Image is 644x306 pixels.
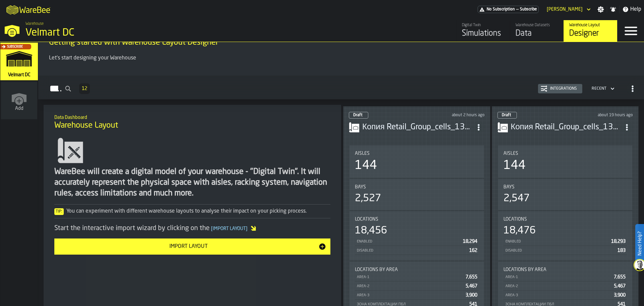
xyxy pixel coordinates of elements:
div: Title [503,184,627,190]
div: ItemListCard- [38,25,644,76]
div: Integrations [547,86,580,91]
div: stat-Locations [350,211,484,260]
div: StatList-item-Enabled [503,237,627,246]
span: 3,900 [466,293,477,298]
div: ButtonLoadMore-Load More-Prev-First-Last [76,83,93,94]
div: StatList-item-Area-2 [503,281,627,291]
div: Title [503,151,627,156]
div: status-0 2 [497,112,517,119]
div: Area-1 [356,275,463,279]
span: No Subscription [487,7,515,12]
span: Warehouse Layout [54,120,118,131]
div: title-Getting started with Warehouse Layout Designer [44,30,639,54]
div: DropdownMenuValue-Anton Hikal [547,7,583,12]
div: Start the interactive import wizard by clicking on the [54,224,330,233]
span: 7,655 [466,275,477,279]
div: Disabled [356,249,467,253]
div: StatList-item-Disabled [503,246,627,255]
div: Title [355,267,479,272]
label: button-toggle-Menu [618,20,644,42]
div: 144 [503,159,526,172]
div: stat-Bays [498,179,633,210]
a: link-to-/wh/i/f27944ef-e44e-4cb8-aca8-30c52093261f/pricing/ [478,6,539,13]
p: Let's start designing your Warehouse [49,54,633,62]
div: StatList-item-Area-3 [503,291,627,300]
div: Enabled [356,239,460,244]
span: 18,293 [611,239,626,244]
div: stat-Aisles [350,145,484,178]
span: 7,655 [614,275,626,279]
div: Updated: 8/13/2025, 4:17:28 PM Created: 8/13/2025, 4:15:07 PM [576,113,633,118]
div: Designer [569,28,612,39]
div: stat-Locations [498,211,633,260]
span: 5,467 [614,284,626,289]
div: Enabled [505,239,609,244]
div: Title [503,267,627,272]
span: 183 [618,248,626,253]
div: stat-Aisles [498,145,633,178]
span: 162 [469,248,477,253]
a: link-to-/wh/i/f27944ef-e44e-4cb8-aca8-30c52093261f/data [510,20,563,42]
div: Simulations [462,28,504,39]
h3: Копия Retail_Group_cells_13_08.csv [511,122,621,133]
div: 18,476 [503,225,536,237]
div: 144 [355,159,377,172]
span: Help [630,5,641,13]
div: StatList-item-Area-2 [355,281,479,291]
h3: Копия Retail_Group_cells_13_08.csv [362,122,473,133]
div: WareBee will create a digital model of your warehouse - "Digital Twin". It will accurately repres... [54,167,330,199]
a: link-to-/wh/new [1,82,37,121]
div: StatList-item-Disabled [355,246,479,255]
div: Title [355,217,479,222]
span: Bays [355,184,366,190]
div: Area-2 [356,284,463,289]
span: ] [246,226,248,231]
span: Add [15,106,23,111]
button: button-Import Layout [54,238,330,255]
div: DropdownMenuValue-4 [589,85,616,93]
div: Title [503,217,627,222]
div: Import Layout [58,243,318,251]
div: 2,527 [355,192,381,205]
div: title-Warehouse Layout [49,110,336,134]
div: Area-1 [505,275,611,279]
label: button-toggle-Notifications [607,6,619,13]
h2: Sub Title [54,114,330,120]
div: Title [355,184,479,190]
span: 3,900 [614,293,626,298]
span: Draft [353,113,363,117]
span: 18,294 [463,239,477,244]
div: 2,547 [503,192,530,205]
span: Locations [503,217,527,222]
span: 5,467 [466,284,477,289]
div: DropdownMenuValue-4 [592,86,606,91]
span: Warehouse [25,21,44,26]
button: button-Integrations [538,84,582,93]
div: DropdownMenuValue-Anton Hikal [544,5,592,13]
a: link-to-/wh/i/f27944ef-e44e-4cb8-aca8-30c52093261f/simulations [456,20,510,42]
div: Warehouse Layout [569,23,612,28]
label: button-toggle-Help [620,5,644,13]
span: Draft [502,113,511,117]
div: Digital Twin [462,23,504,28]
div: Title [355,151,479,156]
span: Bays [503,184,515,190]
label: Need Help? [636,225,643,262]
div: Velmart DC [25,27,207,39]
span: Import Layout [210,226,249,231]
div: Warehouse Datasets [516,23,558,28]
a: link-to-/wh/i/f27944ef-e44e-4cb8-aca8-30c52093261f/simulations [0,43,38,82]
div: Area-3 [356,293,463,298]
div: stat-Bays [350,179,484,210]
div: StatList-item-Area-1 [503,272,627,281]
div: StatList-item-Area-3 [355,291,479,300]
span: Locations by Area [503,267,546,272]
